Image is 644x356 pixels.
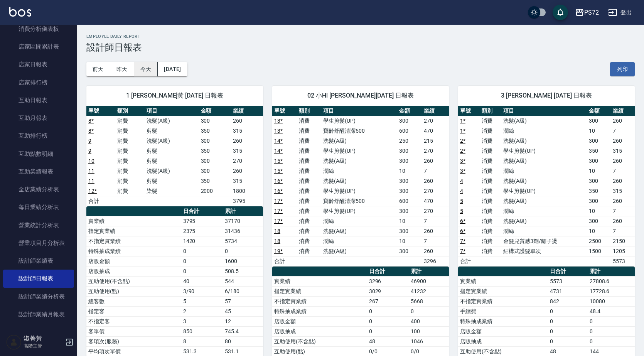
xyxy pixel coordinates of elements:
td: 300 [397,226,422,236]
td: 850 [181,326,223,336]
td: 消費 [480,166,501,176]
td: 17728.6 [588,286,635,296]
td: 指定實業績 [458,286,548,296]
td: 250 [397,136,422,146]
td: 470 [422,196,449,206]
td: 10 [587,126,611,136]
td: 260 [611,136,635,146]
td: 57 [223,296,263,306]
a: 9 [88,138,91,144]
td: 實業績 [86,216,181,226]
td: 270 [231,156,263,166]
a: 4 [460,178,463,184]
td: 消費 [115,176,144,186]
a: 互助業績報表 [3,163,74,181]
td: 1500 [587,246,611,256]
td: 48.4 [588,306,635,316]
td: 店販金額 [458,326,548,336]
td: 合計 [458,256,480,266]
td: 指定實業績 [272,286,367,296]
button: PS72 [572,5,602,20]
td: 10 [397,216,422,226]
a: 18 [274,228,280,234]
td: 2500 [587,236,611,246]
td: 544 [223,276,263,286]
td: 1420 [181,236,223,246]
td: 消費 [297,146,322,156]
td: 消費 [297,126,322,136]
td: 745.4 [223,326,263,336]
td: 1205 [611,246,635,256]
th: 累計 [409,267,449,277]
td: 600 [397,196,422,206]
td: 400 [409,316,449,326]
td: 消費 [115,126,144,136]
span: 3 [PERSON_NAME] [DATE] 日報表 [467,92,625,100]
td: 消費 [480,116,501,126]
td: 手續費 [458,306,548,316]
a: 設計師業績分析表 [3,288,74,305]
td: 洗髮(A級) [321,156,397,166]
td: 0 [181,266,223,276]
button: 今天 [134,62,158,76]
td: 350 [199,126,231,136]
td: 潤絲 [501,166,587,176]
td: 0 [588,326,635,336]
a: 11 [88,178,94,184]
td: 7 [422,166,449,176]
th: 累計 [588,267,635,277]
td: 300 [587,216,611,226]
td: 特殊抽成業績 [86,246,181,256]
td: 260 [611,196,635,206]
td: 300 [397,146,422,156]
td: 0 [588,316,635,326]
td: 消費 [480,246,501,256]
th: 金額 [397,106,422,116]
td: 12 [223,316,263,326]
td: 270 [422,186,449,196]
td: 350 [199,146,231,156]
td: 實業績 [458,276,548,286]
td: 300 [397,176,422,186]
td: 260 [231,166,263,176]
th: 日合計 [548,267,588,277]
td: 215 [422,136,449,146]
td: 300 [199,136,231,146]
th: 金額 [199,106,231,116]
td: 洗髮(A級) [321,246,397,256]
div: PS72 [584,8,599,17]
a: 消費分析儀表板 [3,20,74,38]
button: 前天 [86,62,110,76]
td: 0 [223,246,263,256]
td: 270 [422,116,449,126]
td: 不指定實業績 [86,236,181,246]
td: 剪髮 [145,126,199,136]
td: 消費 [115,156,144,166]
th: 單號 [86,106,115,116]
td: 80 [223,336,263,346]
td: 店販抽成 [86,266,181,276]
td: 互助使用(不含點) [86,276,181,286]
td: 學生剪髮(UP) [501,146,587,156]
td: 學生剪髮(UP) [501,186,587,196]
a: 互助月報表 [3,109,74,127]
td: 潤絲 [321,166,397,176]
th: 業績 [422,106,449,116]
td: 7 [422,236,449,246]
a: 設計師日報表 [3,270,74,287]
td: 店販金額 [86,256,181,266]
td: 0 [181,256,223,266]
td: 洗髮(A級) [321,226,397,236]
td: 染髮 [145,186,199,196]
td: 5734 [223,236,263,246]
td: 洗髮(A級) [501,176,587,186]
td: 指定客 [86,306,181,316]
td: 洗髮(A級) [501,116,587,126]
a: 9 [88,148,91,154]
td: 消費 [480,226,501,236]
td: 洗髮(A級) [501,156,587,166]
img: Logo [9,7,31,17]
a: 每日業績分析表 [3,198,74,216]
td: 消費 [115,116,144,126]
a: 5 [460,198,463,204]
